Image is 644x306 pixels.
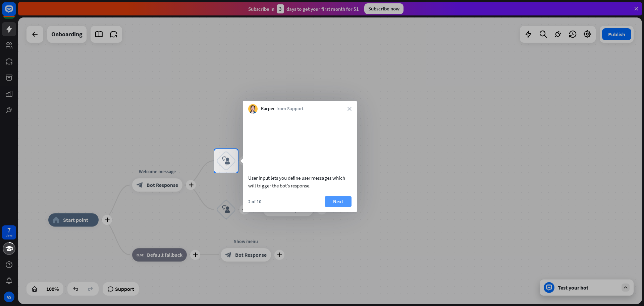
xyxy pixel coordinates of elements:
[248,174,352,189] div: User Input lets you define user messages which will trigger the bot’s response.
[276,105,304,112] span: from Support
[325,196,352,207] button: Next
[248,199,261,205] div: 2 of 10
[5,3,25,23] button: Open LiveChat chat widget
[347,107,352,111] i: close
[222,157,230,165] i: block_user_input
[261,105,275,112] span: Kacper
